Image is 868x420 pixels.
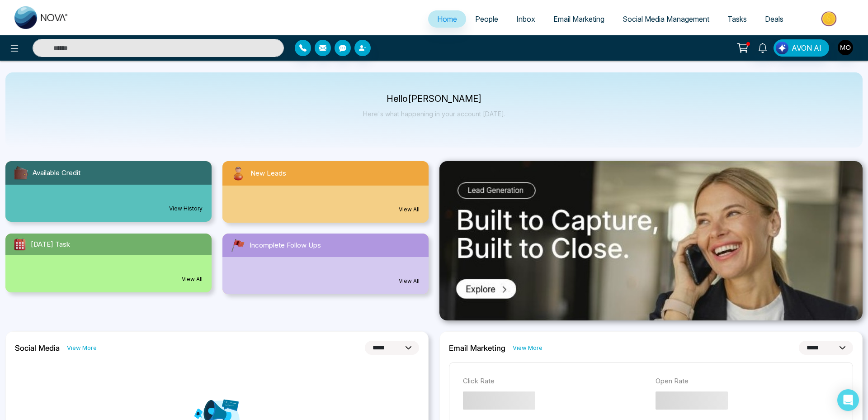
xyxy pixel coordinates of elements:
span: Social Media Management [623,14,709,24]
span: AVON AI [792,43,821,53]
a: View All [182,275,203,283]
span: Tasks [727,14,747,24]
span: Available Credit [33,168,80,178]
a: New LeadsView All [217,161,434,223]
span: Incomplete Follow Ups [250,240,321,251]
img: Market-place.gif [797,9,863,29]
a: Inbox [507,10,544,28]
a: Home [428,10,466,28]
button: AVON AI [774,39,829,57]
a: View All [399,277,420,285]
img: . [439,161,863,320]
p: Here's what happening in your account [DATE]. [363,110,505,118]
span: New Leads [250,168,286,179]
span: [DATE] Task [31,239,70,250]
span: Inbox [516,14,535,24]
a: View History [169,205,203,213]
a: View More [513,344,542,352]
span: People [475,14,498,24]
img: Lead Flow [776,42,788,54]
img: User Avatar [838,40,853,55]
img: availableCredit.svg [13,165,29,181]
img: Nova CRM Logo [14,6,69,29]
span: Home [437,14,457,24]
h2: Social Media [15,344,60,353]
div: Open Intercom Messenger [837,389,859,411]
a: People [466,10,507,28]
p: Hello [PERSON_NAME] [363,95,505,103]
p: Click Rate [463,376,646,387]
a: Tasks [718,10,756,28]
span: Email Marketing [553,14,604,24]
a: Social Media Management [613,10,718,28]
a: View All [399,205,420,214]
img: followUps.svg [230,237,246,253]
img: newLeads.svg [230,165,247,182]
a: View More [67,344,97,352]
a: Incomplete Follow UpsView All [217,234,434,294]
img: todayTask.svg [13,237,27,252]
p: Open Rate [656,376,839,387]
h2: Email Marketing [449,344,505,353]
a: Email Marketing [544,10,613,28]
span: Deals [765,14,783,24]
a: Deals [756,10,793,28]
